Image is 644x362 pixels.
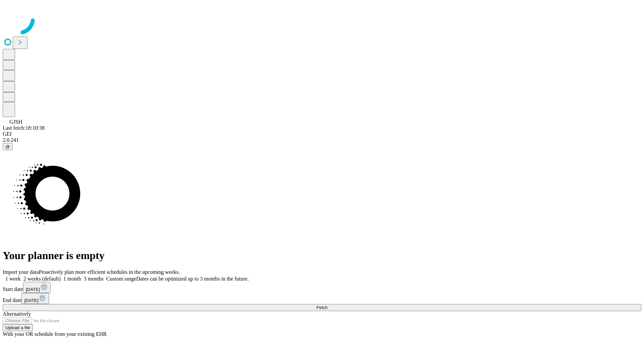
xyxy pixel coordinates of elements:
[21,293,49,304] button: [DATE]
[63,276,81,282] span: 1 month
[5,144,10,149] span: @
[136,276,249,282] span: Dates can be optimized up to 3 months in the future.
[39,269,180,275] span: Proactively plan more efficient schedules in the upcoming weeks.
[3,293,641,304] div: End date
[3,331,107,337] span: With your OR schedule from your existing EHR
[3,304,641,311] button: Fetch
[3,282,641,293] div: Start date
[3,143,13,150] button: @
[3,311,31,317] span: Alternatively
[3,249,641,262] h1: Your planner is empty
[26,287,40,292] span: [DATE]
[3,324,33,331] button: Upload a file
[3,269,39,275] span: Import your data
[23,282,51,293] button: [DATE]
[24,298,38,303] span: [DATE]
[5,276,21,282] span: 1 week
[84,276,104,282] span: 3 months
[3,137,641,143] div: 2.0.241
[9,119,22,125] span: GJSH
[3,125,45,131] span: Last fetch: 18:10:38
[106,276,136,282] span: Custom range
[23,276,61,282] span: 2 weeks (default)
[316,305,327,310] span: Fetch
[3,131,641,137] div: GEI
